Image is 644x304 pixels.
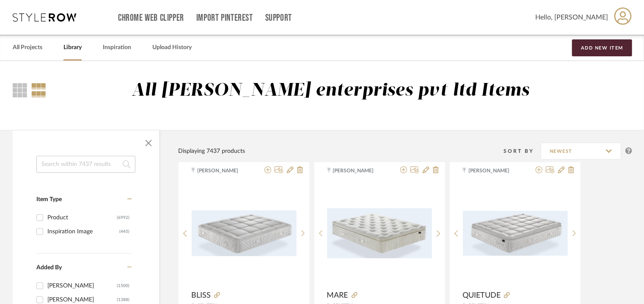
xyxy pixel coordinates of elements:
[327,208,432,258] img: MARE
[196,14,253,22] a: Import Pinterest
[47,225,119,238] div: Inspiration Image
[36,196,62,202] span: Item Type
[117,279,129,293] div: (1500)
[36,156,135,173] input: Search within 7437 results
[191,291,211,300] span: BLISS
[504,147,541,155] div: Sort By
[47,211,117,224] div: Product
[535,12,608,22] span: Hello, [PERSON_NAME]
[463,211,568,256] img: QUIETUDE
[13,42,42,53] a: All Projects
[36,265,62,271] span: Added By
[572,39,632,56] button: Add New Item
[197,167,250,174] span: [PERSON_NAME]
[327,291,348,300] span: MARE
[140,135,157,152] button: Close
[192,210,297,256] img: BLISS
[117,211,129,224] div: (6992)
[119,225,129,238] div: (445)
[152,42,192,53] a: Upload History
[333,167,386,174] span: [PERSON_NAME]
[47,279,117,293] div: [PERSON_NAME]
[63,42,82,53] a: Library
[462,291,501,300] span: QUIETUDE
[132,80,530,102] div: All [PERSON_NAME] enterprises pvt ltd Items
[118,14,184,22] a: Chrome Web Clipper
[178,146,245,156] div: Displaying 7437 products
[265,14,292,22] a: Support
[468,167,522,174] span: [PERSON_NAME]
[103,42,131,53] a: Inspiration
